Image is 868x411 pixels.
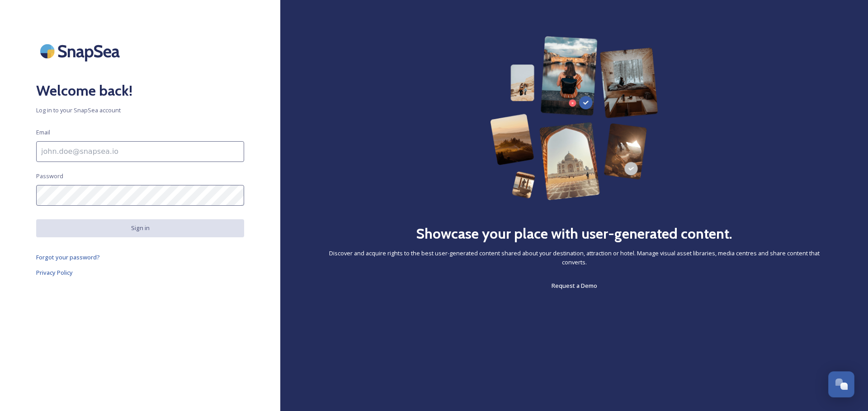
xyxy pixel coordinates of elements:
[490,36,658,200] img: 63b42ca75bacad526042e722_Group%20154-p-800.png
[552,280,597,291] a: Request a Demo
[36,36,127,66] img: SnapSea Logo
[36,252,244,263] a: Forgot your password?
[36,106,244,115] span: Log in to your SnapSea account
[36,253,100,261] span: Forgot your password?
[36,267,244,278] a: Privacy Policy
[36,141,244,162] input: john.doe@snapsea.io
[36,219,244,237] button: Sign in
[36,128,50,137] span: Email
[552,282,597,290] span: Request a Demo
[316,249,832,266] span: Discover and acquire rights to the best user-generated content shared about your destination, att...
[36,80,244,102] h2: Welcome back!
[36,268,73,277] span: Privacy Policy
[828,371,854,397] button: Open Chat
[36,172,63,180] span: Password
[416,223,732,245] h2: Showcase your place with user-generated content.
